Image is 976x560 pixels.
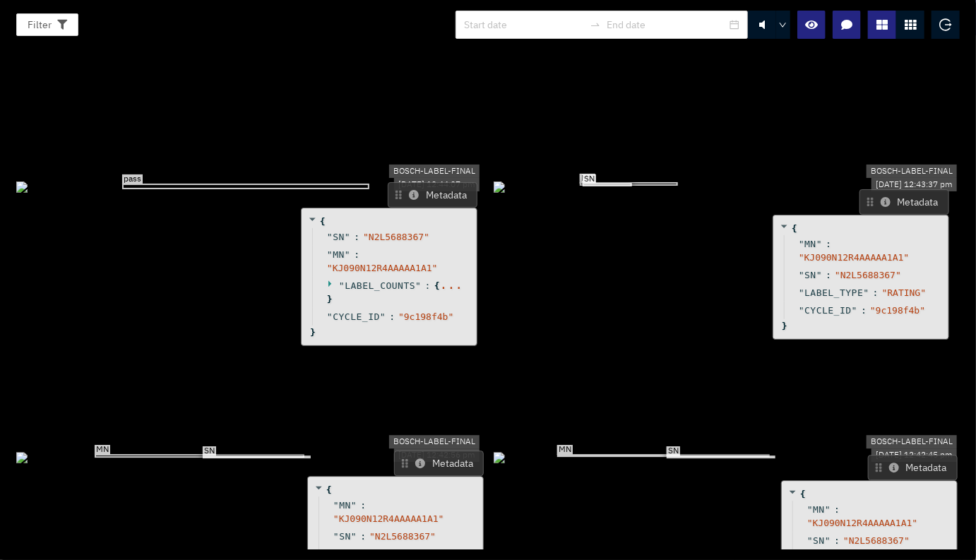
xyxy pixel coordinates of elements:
span: { [320,215,326,228]
span: } [327,292,333,306]
span: { [792,222,797,235]
div: BOSCH-LABEL-FINAL [867,165,957,178]
input: Start date [464,17,584,32]
div: BOSCH-LABEL-FINAL [867,435,957,448]
span: : [360,530,366,543]
span: SN [667,446,680,456]
span: SN [203,446,216,456]
span: : [354,248,359,261]
span: CYCLE_ID [333,310,380,323]
span: MN [804,237,816,251]
span: " [799,270,804,280]
div: BOSCH-LABEL-FINAL [389,435,480,448]
span: : [873,286,879,299]
span: " [333,531,339,542]
span: " [799,239,804,249]
span: " [351,500,357,511]
span: " [799,287,804,298]
div: [DATE] 12:44:07 pm [394,178,480,191]
span: " [816,239,822,249]
span: " [339,280,345,291]
span: " [345,232,350,242]
span: " [825,504,831,515]
span: " 9c198f4b " [870,305,925,316]
span: " 9c198f4b " [398,311,453,322]
span: " [351,531,357,542]
span: MN [557,445,573,455]
button: Metadata [859,189,949,215]
span: " N2L5688367 " [835,270,901,280]
div: [DATE] 12:42:56 pm [394,448,480,462]
input: End date [607,17,727,32]
span: : [834,534,840,547]
button: Metadata [394,451,484,476]
button: Metadata [388,182,477,208]
span: " [380,311,386,322]
span: " [333,549,339,559]
span: } [308,326,316,339]
div: ... [440,281,463,288]
span: : [861,304,867,317]
span: " RATING " [882,287,927,298]
span: MN [339,499,351,512]
span: MN [333,248,345,261]
span: Filter [28,17,52,32]
span: " [415,280,421,291]
span: to [590,19,601,30]
span: { [326,483,332,496]
span: SN [813,534,825,547]
span: : [360,499,366,512]
button: Filter [16,13,78,36]
span: " KJ090N12R4AAAAA1A1 " [333,513,444,524]
span: } [780,319,787,333]
span: SN [804,268,816,282]
span: pass [122,174,143,184]
span: LABEL_COUNTS [345,280,415,291]
span: CYCLE_ID [804,304,852,317]
span: " [327,249,333,260]
span: swap-right [590,19,601,30]
span: SN [333,230,345,244]
span: LABEL_TYPE [804,286,863,299]
span: MN [580,174,595,184]
div: [DATE] 12:42:45 pm [871,448,957,462]
span: : [389,310,395,323]
span: " N2L5688367 " [843,535,910,546]
span: " [816,270,822,280]
span: " [333,500,339,511]
span: " [327,311,333,322]
span: " KJ090N12R4AAAAA1A1 " [807,518,918,528]
span: " [398,549,404,559]
span: : [834,503,840,516]
span: { [800,487,806,501]
span: down [779,21,787,30]
span: SN [583,174,596,184]
span: { [434,279,440,292]
span: " [807,535,813,546]
span: " N2L5688367 " [363,232,429,242]
span: " [799,305,804,316]
span: SN [339,530,351,543]
span: " [864,287,869,298]
span: " [345,249,350,260]
span: " N2L5688367 " [369,531,436,542]
span: " [825,535,831,546]
span: " [852,305,857,316]
div: BOSCH-LABEL-FINAL [389,165,480,178]
span: " CARTON " [417,549,461,559]
span: " [807,504,813,515]
span: : [826,237,831,251]
span: MN [813,503,825,516]
span: logout [939,18,952,31]
span: " KJ090N12R4AAAAA1A1 " [799,252,910,263]
span: : [354,230,359,244]
span: : [425,279,431,292]
span: " KJ090N12R4AAAAA1A1 " [327,263,438,273]
button: Metadata [868,455,958,480]
div: [DATE] 12:43:37 pm [871,178,957,191]
span: : [826,268,831,282]
span: " [327,232,333,242]
span: MN [95,445,110,455]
